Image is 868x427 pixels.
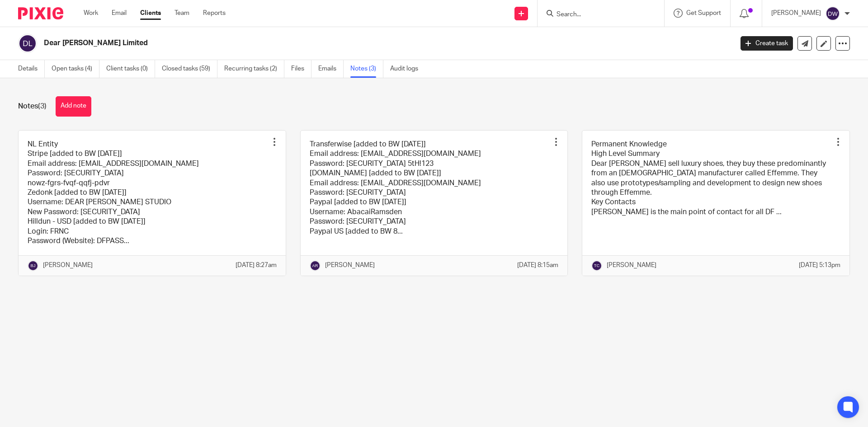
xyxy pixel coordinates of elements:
img: svg%3E [826,6,840,21]
img: svg%3E [310,260,321,271]
button: Add note [56,96,91,117]
p: [PERSON_NAME] [325,261,375,270]
h1: Notes [18,102,47,111]
p: [PERSON_NAME] [607,261,656,270]
a: Files [291,60,311,78]
a: Create task [741,36,793,51]
span: (3) [38,103,47,110]
input: Search [556,11,637,19]
a: Work [84,9,98,18]
p: [PERSON_NAME] [43,261,93,270]
h2: Dear [PERSON_NAME] Limited [44,38,590,48]
p: [DATE] 8:27am [236,261,277,270]
a: Open tasks (4) [52,60,99,78]
p: [DATE] 8:15am [517,261,558,270]
a: Email [112,9,127,18]
p: [DATE] 5:13pm [799,261,840,270]
img: Pixie [18,7,63,19]
a: Recurring tasks (2) [224,60,284,78]
a: Closed tasks (59) [162,60,217,78]
a: Notes (3) [350,60,383,78]
a: Team [175,9,189,18]
a: Details [18,60,45,78]
a: Audit logs [390,60,425,78]
a: Clients [140,9,161,18]
a: Emails [318,60,344,78]
span: Get Support [686,10,721,16]
a: Reports [203,9,226,18]
img: svg%3E [28,260,38,271]
img: svg%3E [18,34,37,53]
p: [PERSON_NAME] [771,9,821,18]
a: Client tasks (0) [106,60,155,78]
img: svg%3E [591,260,602,271]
